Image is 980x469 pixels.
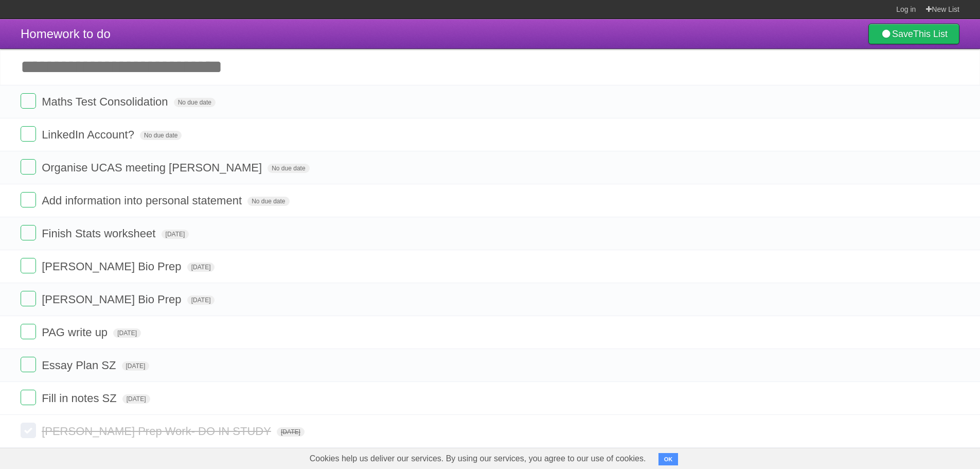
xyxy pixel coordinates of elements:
span: Add information into personal statement [42,194,244,207]
span: [DATE] [162,230,189,239]
span: No due date [174,98,216,107]
label: Done [21,225,36,240]
span: [PERSON_NAME] Bio Prep [42,260,184,273]
label: Done [21,192,36,207]
label: Done [21,258,36,273]
label: Done [21,390,36,405]
span: PAG write up [42,326,110,339]
span: Finish Stats worksheet [42,227,158,240]
label: Done [21,126,36,142]
span: Fill in notes SZ [42,392,119,405]
label: Done [21,291,36,306]
span: [DATE] [122,361,150,371]
button: OK [658,453,679,465]
span: Maths Test Consolidation [42,95,170,108]
span: Cookies help us deliver our services. By using our services, you agree to our use of cookies. [299,448,656,469]
label: Done [21,93,36,109]
span: [DATE] [187,296,215,305]
span: No due date [268,164,309,173]
span: [DATE] [277,427,305,437]
label: Done [21,159,36,175]
span: No due date [140,131,182,140]
label: Done [21,324,36,339]
span: [PERSON_NAME] Bio Prep [42,293,184,306]
b: This List [913,29,948,39]
a: SaveThis List [868,24,959,44]
span: LinkedIn Account? [42,128,137,141]
span: [DATE] [113,328,141,338]
span: [DATE] [187,263,215,272]
label: Done [21,423,36,438]
span: Homework to do [21,27,111,41]
span: [PERSON_NAME] Prep Work- DO IN STUDY [42,425,274,438]
span: Essay Plan SZ [42,359,118,372]
span: Organise UCAS meeting [PERSON_NAME] [42,161,264,174]
span: [DATE] [122,394,150,404]
label: Done [21,357,36,372]
span: No due date [247,197,289,206]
